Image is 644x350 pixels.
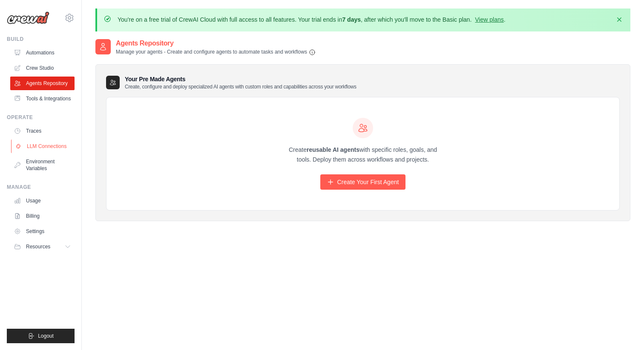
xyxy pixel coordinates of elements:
[116,48,316,56] p: Manage your agents - Create and configure agents to automate tasks and workflows
[38,333,54,339] span: Logout
[281,145,445,165] p: Create with specific roles, goals, and tools. Deploy them across workflows and projects.
[7,329,75,343] button: Logout
[10,194,75,208] a: Usage
[7,184,75,191] div: Manage
[125,75,356,90] h3: Your Pre Made Agents
[10,155,75,175] a: Environment Variables
[10,225,75,238] a: Settings
[7,114,75,121] div: Operate
[307,146,359,153] strong: reusable AI agents
[320,174,406,190] a: Create Your First Agent
[7,11,49,24] img: Logo
[10,209,75,223] a: Billing
[475,16,503,23] a: View plans
[10,77,75,90] a: Agents Repository
[11,139,75,153] a: LLM Connections
[10,46,75,60] a: Automations
[116,38,316,48] h2: Agents Repository
[10,92,75,105] a: Tools & Integrations
[125,83,356,90] p: Create, configure and deploy specialized AI agents with custom roles and capabilities across your...
[26,243,50,250] span: Resources
[10,61,75,75] a: Crew Studio
[7,36,75,43] div: Build
[10,124,75,138] a: Traces
[118,15,506,24] p: You're on a free trial of CrewAI Cloud with full access to all features. Your trial ends in , aft...
[10,240,75,253] button: Resources
[342,16,361,23] strong: 7 days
